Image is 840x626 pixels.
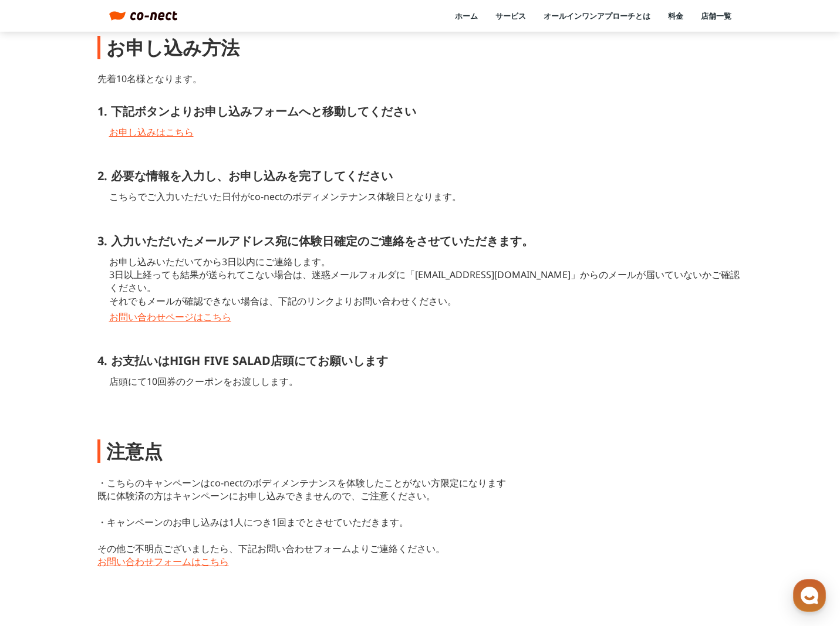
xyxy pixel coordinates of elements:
[151,372,225,401] a: 設定
[668,11,683,21] a: 料金
[109,190,743,203] p: こちらでご入力いただいた日付がco-nectのボディメンテナンス体験日となります。
[97,353,743,369] p: 4. お支払いはHIGH FIVE SALAD店頭にてお願いします
[100,390,129,400] span: チャット
[106,438,163,465] h2: 注意点
[181,390,195,399] span: 設定
[109,375,743,388] p: 店頭にて10回券のクーポンをお渡しします。
[109,255,743,308] p: お申し込みいただいてから3日以内にご連絡します。 3日以上経っても結果が送られてこない場合は、迷惑メールフォルダに「[EMAIL_ADDRESS][DOMAIN_NAME]」からのメールが届いて...
[544,11,650,21] a: オールインワンアプローチとは
[97,103,743,120] p: 1. 下記ボタンよりお申し込みフォームへと移動してください
[97,168,743,184] p: 2. 必要な情報を入力し、お申し込みを完了してください
[4,372,77,401] a: ホーム
[109,126,743,138] a: お申し込みはこちら
[77,372,151,401] a: チャット
[97,233,743,249] p: 3. 入力いただいたメールアドレス宛に体験日確定のご連絡をさせていただきます。
[455,11,478,21] a: ホーム
[97,72,743,85] p: 先着10名様となります。
[109,310,743,323] a: お問い合わせページはこちら
[701,11,731,21] a: 店舗一覧
[97,555,743,568] a: お問い合わせフォームはこちら
[106,35,239,61] h2: お申し込み方法
[495,11,526,21] a: サービス
[30,390,51,399] span: ホーム
[97,476,743,555] p: ・こちらのキャンペーンはco-nectのボディメンテナンスを体験したことがない方限定になります 既に体験済の方はキャンペーンにお申し込みできませんので、ご注意ください。 ・キャンペーンのお申し込...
